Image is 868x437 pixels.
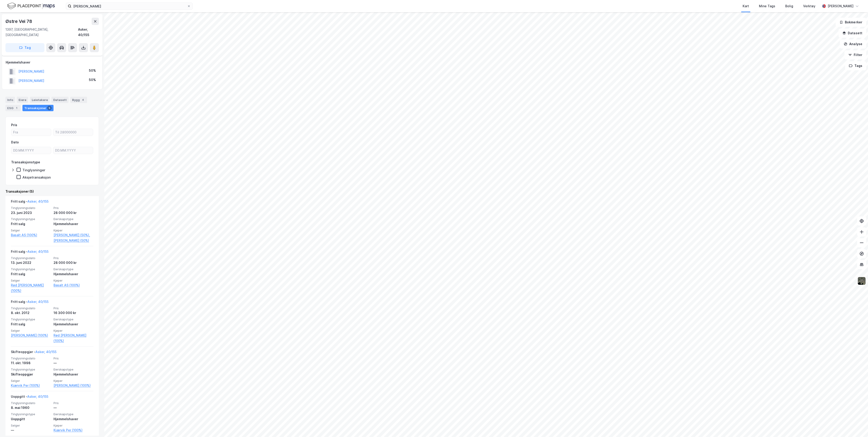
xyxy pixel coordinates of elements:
[845,415,868,437] iframe: Chat Widget
[11,206,51,210] span: Tinglysningsdato
[5,43,44,52] button: Tag
[11,232,51,238] a: Basalt AS (100%)
[89,77,96,83] div: 50%
[743,3,749,9] div: Kart
[803,3,815,9] div: Verktøy
[54,322,93,327] div: Hjemmelshaver
[22,105,54,111] div: Transaksjoner
[5,105,21,111] div: ESG
[839,29,866,38] button: Datasett
[22,168,45,172] div: Tinglysninger
[54,306,93,310] span: Pris
[81,98,85,102] div: 4
[54,238,93,243] a: [PERSON_NAME] (50%)
[11,356,51,360] span: Tinglysningsdato
[11,279,51,282] span: Selger
[11,249,49,256] div: Fritt salg -
[11,401,51,405] span: Tinglysningsdato
[11,333,51,338] a: [PERSON_NAME] (100%)
[5,18,33,25] div: Østre Vei 78
[5,97,15,103] div: Info
[53,147,93,154] input: DD.MM.YYYY
[844,50,866,59] button: Filter
[11,360,51,366] div: 11. okt. 1998
[11,306,51,310] span: Tinglysningsdato
[11,147,51,154] input: DD.MM.YYYY
[11,217,51,221] span: Tinglysningstype
[54,260,93,265] div: 28 000 000 kr
[11,412,51,416] span: Tinglysningstype
[11,368,51,371] span: Tinglysningstype
[54,206,93,210] span: Pris
[51,97,68,103] div: Datasett
[14,106,19,110] div: 1
[53,129,93,136] input: Til 28000000
[11,160,40,165] div: Transaksjonstype
[5,27,78,38] div: 1397, [GEOGRAPHIC_DATA], [GEOGRAPHIC_DATA]
[828,3,853,9] div: [PERSON_NAME]
[54,310,93,316] div: 16 300 000 kr
[11,379,51,383] span: Selger
[54,279,93,282] span: Kjøper
[27,300,49,304] a: Asker, 40/155
[54,282,93,288] a: Basalt AS (100%)
[54,317,93,321] span: Eierskapstype
[11,256,51,260] span: Tinglysningsdato
[54,232,93,238] a: [PERSON_NAME] (50%),
[11,372,51,377] div: Skifteoppgjør
[70,97,87,103] div: Bygg
[11,271,51,277] div: Fritt salg
[27,395,48,398] a: Asker, 40/155
[54,401,93,405] span: Pris
[11,299,49,306] div: Fritt salg -
[54,416,93,422] div: Hjemmelshaver
[54,360,93,366] div: —
[11,210,51,216] div: 23. juni 2023
[11,228,51,232] span: Selger
[11,416,51,422] div: Uoppgitt
[54,267,93,271] span: Eierskapstype
[11,282,51,293] a: Rød [PERSON_NAME] (100%)
[54,412,93,416] span: Eierskapstype
[54,383,93,388] a: [PERSON_NAME] (100%)
[27,199,49,203] a: Asker, 40/155
[54,379,93,383] span: Kjøper
[11,199,49,206] div: Fritt salg -
[54,424,93,427] span: Kjøper
[54,333,93,344] a: Rød [PERSON_NAME] (100%)
[785,3,793,9] div: Bolig
[11,310,51,316] div: 8. okt. 2012
[11,260,51,265] div: 13. juni 2022
[54,372,93,377] div: Hjemmelshaver
[11,322,51,327] div: Fritt salg
[54,271,93,277] div: Hjemmelshaver
[7,2,55,10] img: logo.f888ab2527a4732fd821a326f86c7f29.svg
[54,329,93,333] span: Kjøper
[54,356,93,360] span: Pris
[11,129,51,136] input: Fra
[857,277,866,285] img: 9k=
[11,424,51,427] span: Selger
[845,61,866,70] button: Tags
[89,68,96,73] div: 50%
[27,250,49,253] a: Asker, 40/155
[11,267,51,271] span: Tinglysningstype
[54,210,93,216] div: 28 000 000 kr
[78,27,99,38] div: Asker, 40/155
[54,221,93,227] div: Hjemmelshaver
[54,368,93,371] span: Eierskapstype
[11,317,51,321] span: Tinglysningstype
[71,3,187,10] input: Søk på adresse, matrikkel, gårdeiere, leietakere eller personer
[840,39,866,49] button: Analyse
[11,122,17,128] div: Pris
[759,3,775,9] div: Mine Tags
[11,140,19,145] div: Dato
[54,427,93,433] a: Kjærvik Per (100%)
[54,256,93,260] span: Pris
[6,60,99,65] div: Hjemmelshaver
[30,97,50,103] div: Leietakere
[11,427,51,433] div: —
[11,221,51,227] div: Fritt salg
[11,394,48,401] div: Uoppgitt -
